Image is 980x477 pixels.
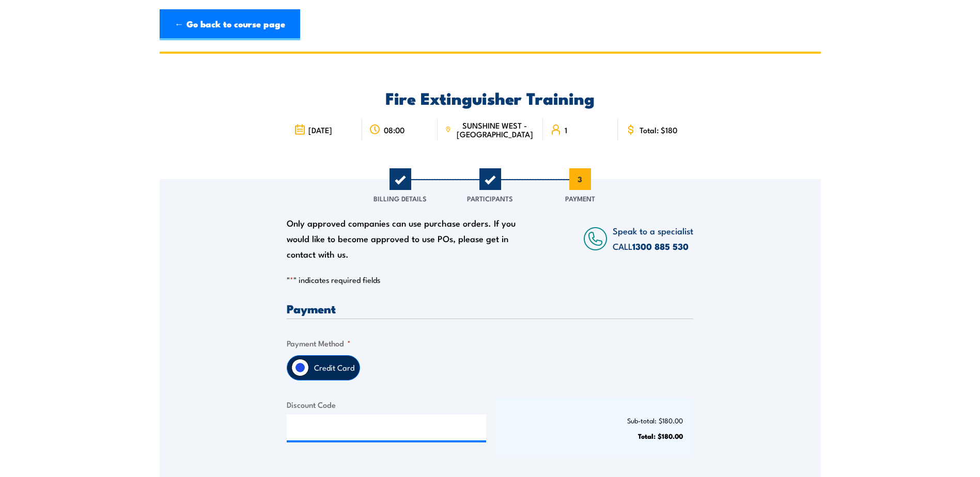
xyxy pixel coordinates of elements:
span: SUNSHINE WEST - [GEOGRAPHIC_DATA] [454,121,535,138]
h2: Fire Extinguisher Training [287,90,693,105]
a: 1300 885 530 [632,240,689,253]
span: Billing Details [374,193,427,203]
label: Credit Card [309,356,360,380]
p: Sub-total: $180.00 [505,417,683,424]
div: Only approved companies can use purchase orders. If you would like to become approved to use POs,... [287,215,521,262]
strong: Total: $180.00 [638,431,683,441]
a: ← Go back to course page [160,9,300,40]
h3: Payment [287,303,693,314]
span: 2 [479,168,501,190]
span: 1 [390,168,411,190]
p: " " indicates required fields [287,275,693,285]
span: Payment [565,193,595,203]
span: 08:00 [384,125,405,134]
label: Discount Code [287,399,486,410]
span: 1 [565,125,567,134]
span: 3 [569,168,591,190]
span: Total: $180 [640,125,677,134]
span: Speak to a specialist CALL [613,224,693,252]
span: Participants [467,193,513,203]
span: [DATE] [308,125,332,134]
legend: Payment Method [287,337,351,349]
